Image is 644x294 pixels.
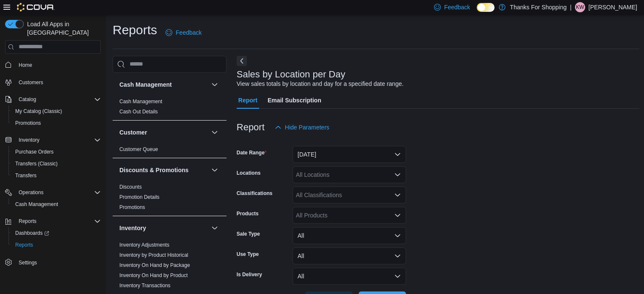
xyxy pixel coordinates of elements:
a: Settings [15,258,40,268]
label: Classifications [237,190,273,197]
a: Inventory Transactions [119,283,171,289]
h3: Customer [119,128,147,137]
span: Inventory by Product Historical [119,252,188,258]
span: Inventory Adjustments [119,242,169,248]
button: Customer [119,128,208,137]
div: View sales totals by location and day for a specified date range. [237,80,404,88]
label: Products [237,210,259,217]
span: Feedback [444,3,470,11]
span: Cash Out Details [119,108,158,115]
a: Promotions [12,118,44,128]
button: Inventory [119,224,208,232]
button: Discounts & Promotions [119,166,208,174]
span: Dark Mode [477,12,477,12]
a: Feedback [162,24,205,41]
span: Catalog [19,96,36,103]
button: Home [2,59,104,71]
span: Inventory On Hand by Package [119,262,190,269]
span: Hide Parameters [285,123,329,132]
h3: Cash Management [119,80,172,89]
span: Cash Management [12,199,101,209]
button: Customer [210,127,220,137]
h3: Sales by Location per Day [237,69,345,80]
span: Load All Apps in [GEOGRAPHIC_DATA] [24,20,101,37]
span: Purchase Orders [15,148,54,155]
button: Promotions [8,117,104,129]
p: [PERSON_NAME] [589,2,637,12]
button: Inventory [210,223,220,233]
a: Dashboards [8,227,104,239]
a: Promotions [119,204,145,210]
a: Cash Management [119,99,162,104]
span: Purchase Orders [12,147,101,157]
a: Inventory On Hand by Package [119,262,190,268]
div: Discounts & Promotions [113,182,227,216]
div: Kennedy Wilson [575,2,585,12]
span: Operations [15,187,101,198]
a: Transfers [12,170,40,181]
span: Reports [19,218,36,225]
h3: Inventory [119,224,146,232]
button: Reports [8,239,104,251]
span: Dashboards [15,230,49,236]
h1: Reports [113,22,157,38]
p: Thanks For Shopping [510,2,567,12]
a: Reports [12,240,36,250]
nav: Complex example [5,55,101,291]
button: Catalog [2,93,104,105]
button: All [293,247,406,264]
span: Inventory [15,135,101,145]
a: My Catalog (Classic) [12,106,66,116]
span: Settings [19,259,37,266]
span: Transfers [12,170,101,181]
h3: Discounts & Promotions [119,166,188,174]
button: Purchase Orders [8,146,104,158]
a: Inventory by Product Historical [119,252,188,258]
a: Dashboards [12,228,53,238]
h3: Report [237,122,265,132]
div: Cash Management [113,96,227,120]
button: Discounts & Promotions [210,165,220,175]
span: Promotions [15,120,41,126]
span: Promotions [119,204,145,211]
span: Transfers [15,172,36,179]
button: Cash Management [119,80,208,89]
button: Open list of options [394,192,401,198]
span: Reports [15,216,101,226]
span: Settings [15,257,101,267]
span: Inventory [19,137,39,143]
a: Discounts [119,184,142,190]
button: All [293,227,406,244]
input: Dark Mode [477,3,495,12]
a: Promotion Details [119,194,160,200]
span: Report [238,92,257,109]
button: Reports [2,215,104,227]
span: KW [576,2,584,12]
button: Transfers [8,170,104,181]
span: Dashboards [12,228,101,238]
span: Discounts [119,184,142,190]
span: Reports [15,242,33,248]
button: Inventory [15,135,43,145]
span: Promotions [12,118,101,128]
a: Cash Out Details [119,109,158,115]
span: Cash Management [119,98,162,105]
span: Customer Queue [119,146,158,153]
button: Cash Management [8,198,104,210]
a: Inventory Adjustments [119,242,169,248]
button: Cash Management [210,80,220,90]
button: Reports [15,216,40,226]
button: Customers [2,76,104,88]
a: Customers [15,77,47,88]
button: Inventory [2,134,104,146]
span: Inventory On Hand by Product [119,272,188,279]
span: My Catalog (Classic) [15,108,62,115]
span: Transfers (Classic) [12,159,101,169]
button: Settings [2,256,104,268]
button: [DATE] [293,146,406,163]
button: All [293,268,406,285]
button: Hide Parameters [271,119,333,136]
div: Customer [113,144,227,158]
span: Home [15,60,101,70]
button: Open list of options [394,171,401,178]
